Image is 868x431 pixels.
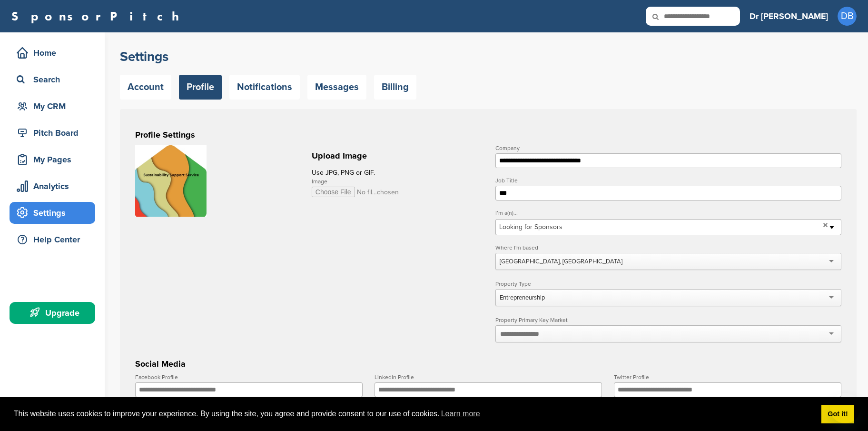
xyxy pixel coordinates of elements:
h2: Upload Image [312,150,481,162]
h3: Dr [PERSON_NAME] [750,10,828,23]
a: Billing [374,75,416,100]
div: Upgrade [14,304,95,321]
label: Company [495,145,841,151]
label: Twitter Profile [614,374,841,380]
a: Messages [307,75,366,100]
a: SponsorPitch [11,10,185,22]
a: Settings [10,202,95,224]
div: Analytics [14,178,95,195]
div: Help Center [14,231,95,248]
a: Dr [PERSON_NAME] [750,6,828,27]
a: Pitch Board [10,122,95,144]
h3: Profile Settings [135,128,841,141]
p: Use JPG, PNG or GIF. [312,167,481,179]
label: Facebook Profile [135,374,363,380]
a: dismiss cookie message [821,405,854,424]
a: learn more about cookies [440,407,482,421]
a: Analytics [10,175,95,197]
label: Image [312,179,481,184]
div: [GEOGRAPHIC_DATA], [GEOGRAPHIC_DATA] [500,257,622,266]
img: LOGO%20SS%20service%20300.jpg [135,145,207,217]
span: DB [838,7,857,26]
div: My Pages [14,151,95,168]
span: Looking for Sponsors [499,221,819,233]
div: Settings [14,204,95,221]
label: LinkedIn Profile [375,374,602,380]
label: Job Title [495,178,841,183]
div: Pitch Board [14,124,95,141]
a: Account [120,75,171,100]
a: Help Center [10,229,95,251]
h2: Settings [120,48,857,65]
div: My CRM [14,98,95,115]
a: Notifications [229,75,300,100]
h3: Social Media [135,357,841,371]
a: My Pages [10,149,95,170]
iframe: Button to launch messaging window [830,393,860,423]
a: Search [10,69,95,90]
label: Property Type [495,281,841,287]
a: My CRM [10,95,95,117]
label: I’m a(n)... [495,210,841,216]
div: Search [14,71,95,88]
a: Profile [179,75,222,100]
a: Upgrade [10,302,95,324]
label: Where I'm based [495,245,841,251]
span: This website uses cookies to improve your experience. By using the site, you agree and provide co... [14,407,814,421]
div: Home [14,44,95,61]
div: Entrepreneurship [500,293,545,302]
label: Property Primary Key Market [495,317,841,323]
a: Home [10,42,95,64]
